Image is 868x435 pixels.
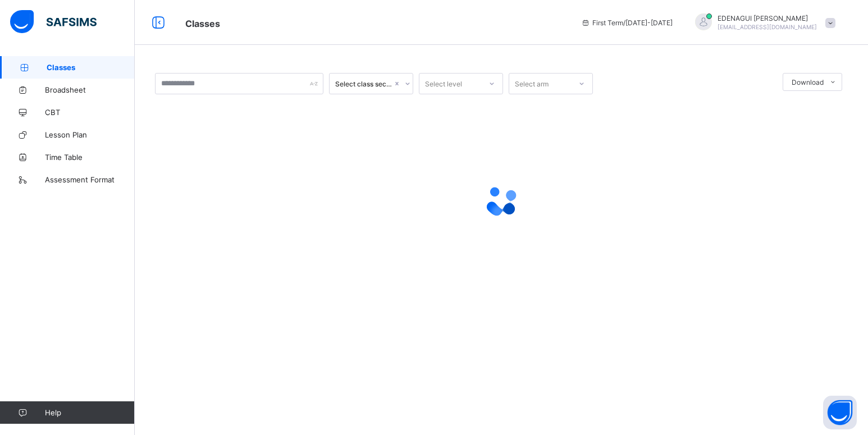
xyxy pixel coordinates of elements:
div: Select class section [335,80,392,88]
span: Help [45,408,134,417]
span: Classes [185,18,220,29]
button: Open asap [823,396,857,429]
span: EDENAGUI [PERSON_NAME] [718,14,817,22]
span: CBT [45,108,135,117]
span: [EMAIL_ADDRESS][DOMAIN_NAME] [718,24,817,30]
span: Lesson Plan [45,130,135,139]
span: Download [792,78,824,86]
span: Broadsheet [45,85,135,94]
span: Assessment Format [45,175,135,184]
span: Classes [47,63,135,72]
img: safsims [10,10,97,34]
div: Select arm [515,73,549,94]
div: EDENAGUIJERRY [684,13,841,32]
span: session/term information [581,19,673,27]
div: Select level [425,73,462,94]
span: Time Table [45,153,135,162]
